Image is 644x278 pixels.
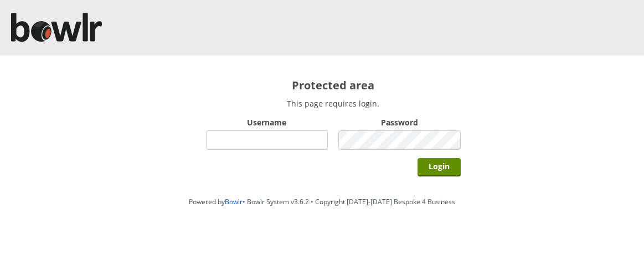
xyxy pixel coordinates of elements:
p: This page requires login. [206,98,461,109]
a: Bowlr [225,197,243,206]
span: Powered by • Bowlr System v3.6.2 • Copyright [DATE]-[DATE] Bespoke 4 Business [189,197,455,206]
h2: Protected area [206,78,461,93]
label: Username [206,117,328,128]
input: Login [418,158,461,176]
label: Password [338,117,461,128]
